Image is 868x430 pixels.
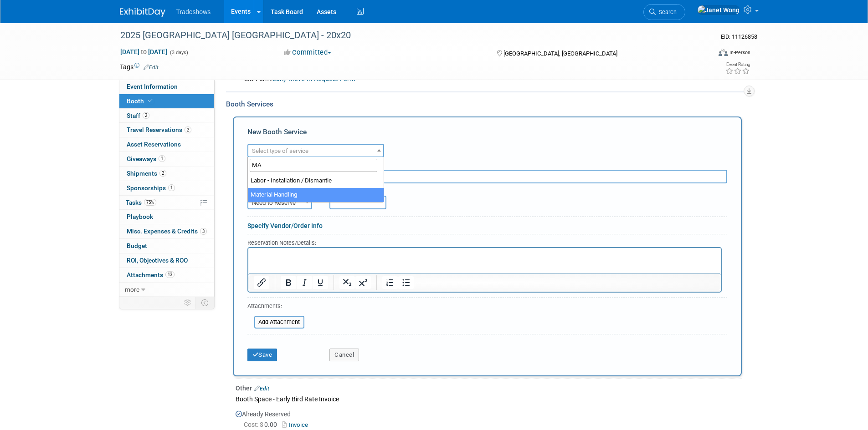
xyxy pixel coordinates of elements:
[126,199,156,206] span: Tasks
[313,276,328,289] button: Underline
[119,80,214,94] a: Event Information
[329,183,686,196] div: Ideally by
[143,112,149,119] span: 2
[281,48,335,57] button: Committed
[398,276,414,289] button: Bullet list
[247,196,312,209] span: Need to Reserve
[725,62,750,67] div: Event Rating
[119,268,214,282] a: Attachments13
[657,47,751,61] div: Event Format
[168,184,175,191] span: 1
[244,421,281,428] span: 0.00
[244,421,264,428] span: Cost: $
[252,147,308,154] span: Select type of service
[329,349,359,361] button: Cancel
[250,159,377,172] input: Search...
[119,210,214,224] a: Playbook
[127,242,147,249] span: Budget
[127,112,149,119] span: Staff
[127,126,191,133] span: Travel Reservations
[254,385,269,392] a: Edit
[125,286,139,293] span: more
[120,8,165,17] img: ExhibitDay
[281,276,296,289] button: Bold
[656,9,677,15] span: Search
[729,49,750,56] div: In-Person
[139,48,148,56] span: to
[127,271,175,278] span: Attachments
[119,224,214,238] a: Misc. Expenses & Credits3
[503,50,617,57] span: [GEOGRAPHIC_DATA], [GEOGRAPHIC_DATA]
[127,170,166,177] span: Shipments
[248,248,721,273] iframe: Rich Text Area
[127,257,188,264] span: ROI, Objectives & ROO
[119,123,214,137] a: Travel Reservations2
[355,276,371,289] button: Superscript
[382,276,398,289] button: Numbered list
[127,184,175,192] span: Sponsorships
[247,238,722,247] div: Reservation Notes/Details:
[236,393,742,405] div: Booth Space - Early Bird Rate Invoice
[200,228,207,235] span: 3
[721,33,757,40] span: Event ID: 11126858
[247,127,727,142] div: New Booth Service
[282,421,312,428] a: Invoice
[148,98,153,103] i: Booth reservation complete
[144,199,156,206] span: 75%
[236,384,742,393] div: Other
[144,64,159,71] a: Edit
[719,49,728,56] img: Format-Inperson.png
[119,94,214,108] a: Booth
[119,109,214,123] a: Staff2
[254,276,269,289] button: Insert/edit link
[339,276,355,289] button: Subscript
[247,222,323,229] a: Specify Vendor/Order Info
[248,197,311,209] span: Need to Reserve
[119,253,214,268] a: ROI, Objectives & ROO
[185,126,191,133] span: 2
[119,137,214,152] a: Asset Reservations
[119,167,214,181] a: Shipments2
[120,48,168,56] span: [DATE] [DATE]
[697,5,740,15] img: Janet Wong
[169,50,188,56] span: (3 days)
[119,239,214,253] a: Budget
[159,155,165,162] span: 1
[297,276,312,289] button: Italic
[117,27,697,44] div: 2025 [GEOGRAPHIC_DATA] [GEOGRAPHIC_DATA] - 20x20
[127,83,178,90] span: Event Information
[643,4,685,20] a: Search
[159,170,166,177] span: 2
[247,302,304,313] div: Attachments:
[127,97,154,105] span: Booth
[226,99,749,109] div: Booth Services
[176,8,211,15] span: Tradeshows
[127,141,181,148] span: Asset Reservations
[119,283,214,297] a: more
[247,349,277,361] button: Save
[119,196,214,210] a: Tasks75%
[248,174,384,188] li: Labor - Installation / Dismantle
[119,181,214,195] a: Sponsorships1
[119,152,214,166] a: Giveaways1
[180,297,196,309] td: Personalize Event Tab Strip
[165,271,175,278] span: 13
[247,157,727,170] div: Description (optional)
[248,188,384,202] li: Material Handling
[127,213,153,220] span: Playbook
[120,62,159,71] td: Tags
[195,297,214,309] td: Toggle Event Tabs
[127,155,165,162] span: Giveaways
[127,228,207,235] span: Misc. Expenses & Credits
